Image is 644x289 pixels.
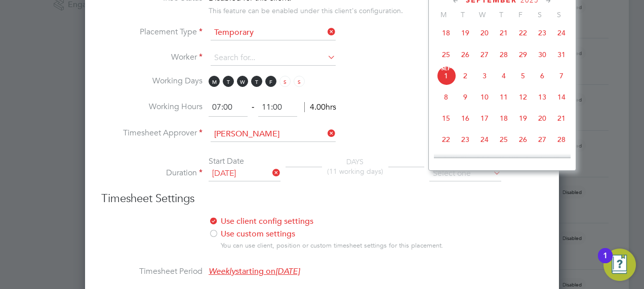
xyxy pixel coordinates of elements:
span: 22 [513,23,533,42]
span: S [549,10,569,19]
div: 1 [603,256,608,269]
span: 28 [552,130,571,149]
label: Use client config settings [209,216,459,227]
em: Weekly [209,266,235,276]
span: 21 [552,109,571,128]
span: 29 [513,45,533,64]
div: This feature can be enabled under this client's configuration. [209,4,403,15]
span: 2 [456,66,475,85]
span: 23 [533,23,552,42]
span: F [511,10,530,19]
span: 30 [456,151,475,170]
input: Select one [429,166,501,181]
button: Open Resource Center, 1 new notification [603,249,636,281]
span: 30 [533,45,552,64]
span: M [209,76,220,87]
span: 9 [456,87,475,107]
div: You can use client, position or custom timesheet settings for this placement. [221,242,467,250]
span: 12 [513,87,533,107]
div: DAYS [322,157,388,175]
span: 25 [436,45,456,64]
span: 26 [513,130,533,149]
span: ‐ [250,102,256,112]
em: [DATE] [275,266,300,276]
span: M [434,10,453,19]
span: 29 [436,151,456,170]
label: Use custom settings [209,229,459,239]
span: 21 [494,23,513,42]
span: 24 [552,23,571,42]
span: 14 [552,87,571,107]
label: Timesheet Period [101,266,203,277]
label: Working Days [101,76,203,86]
span: W [472,10,492,19]
span: S [279,76,291,87]
label: Placement Type [101,27,203,37]
span: 1 [436,66,456,85]
label: Working Hours [101,102,203,112]
span: 19 [456,23,475,42]
span: 19 [513,109,533,128]
span: 10 [475,87,494,107]
input: Search for... [211,51,336,66]
span: 22 [436,130,456,149]
label: Worker [101,52,203,63]
label: Duration [101,168,203,178]
span: 11 [494,87,513,107]
span: 3 [475,66,494,85]
span: 31 [552,45,571,64]
span: 27 [533,130,552,149]
span: 18 [436,23,456,42]
h3: Timesheet Settings [101,191,543,206]
span: T [453,10,472,19]
span: 15 [436,109,456,128]
span: 17 [475,109,494,128]
span: T [492,10,511,19]
span: S [530,10,549,19]
span: 20 [533,109,552,128]
span: S [294,76,305,87]
span: 5 [513,66,533,85]
div: Start Date [209,156,280,167]
span: Sep [436,66,456,71]
input: Search for... [211,127,336,142]
input: Select one [209,166,280,181]
span: starting on [209,266,300,276]
span: 7 [552,66,571,85]
span: 26 [456,45,475,64]
span: 4.00hrs [304,102,336,112]
span: (11 working days) [327,167,383,176]
span: 4 [494,66,513,85]
span: 28 [494,45,513,64]
span: 24 [475,130,494,149]
span: 25 [494,130,513,149]
span: 23 [456,130,475,149]
input: 17:00 [258,99,297,117]
span: 8 [436,87,456,107]
input: Select one [211,25,336,40]
span: 18 [494,109,513,128]
input: 08:00 [209,99,248,117]
span: T [251,76,262,87]
span: 6 [533,66,552,85]
span: 27 [475,45,494,64]
label: Timesheet Approver [101,128,203,138]
span: 16 [456,109,475,128]
span: F [265,76,276,87]
span: 20 [475,23,494,42]
span: 13 [533,87,552,107]
span: W [237,76,248,87]
span: T [223,76,234,87]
